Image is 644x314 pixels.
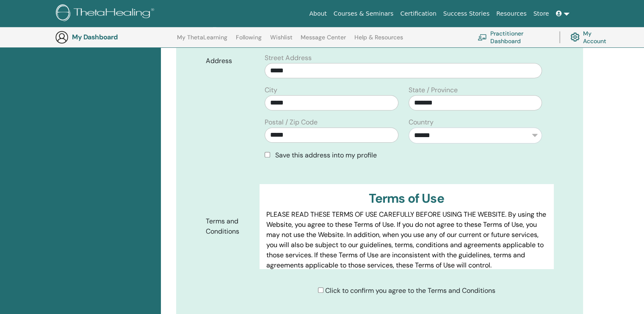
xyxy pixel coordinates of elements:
a: Resources [493,6,530,22]
a: Following [236,34,262,47]
a: Help & Resources [354,34,403,47]
p: PLEASE READ THESE TERMS OF USE CAREFULLY BEFORE USING THE WEBSITE. By using the Website, you agre... [266,209,547,270]
a: Certification [397,6,439,22]
img: logo.png [56,4,157,23]
h3: Terms of Use [266,191,547,206]
a: Message Center [301,34,346,47]
label: Address [199,53,260,69]
label: Terms and Conditions [199,213,260,240]
label: City [265,85,277,95]
a: Courses & Seminars [330,6,397,22]
a: Store [530,6,553,22]
a: Practitioner Dashboard [478,28,549,47]
a: My ThetaLearning [177,34,227,47]
a: Success Stories [440,6,493,22]
label: Country [409,117,434,127]
img: generic-user-icon.jpg [55,30,69,44]
a: About [306,6,330,22]
label: State / Province [409,85,458,95]
label: Street Address [265,53,312,63]
h3: My Dashboard [72,33,157,41]
span: Save this address into my profile [275,151,377,160]
a: My Account [570,28,613,47]
a: Wishlist [270,34,293,47]
img: cog.svg [570,30,580,44]
img: chalkboard-teacher.svg [478,34,487,41]
label: Postal / Zip Code [265,117,318,127]
span: Click to confirm you agree to the Terms and Conditions [325,286,495,295]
